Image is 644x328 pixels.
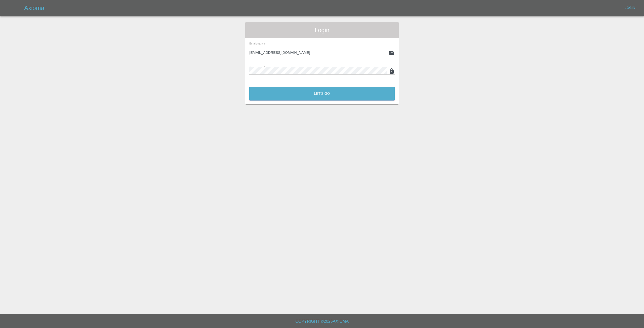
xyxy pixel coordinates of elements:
[265,67,278,70] small: (required)
[249,66,277,70] span: Password
[249,26,395,34] span: Login
[249,42,265,45] span: Email
[256,43,265,45] small: (required)
[4,318,640,325] h6: Copyright © 2025 Axioma
[622,4,638,12] a: Login
[249,87,395,101] button: Let's Go
[24,4,44,12] h5: Axioma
